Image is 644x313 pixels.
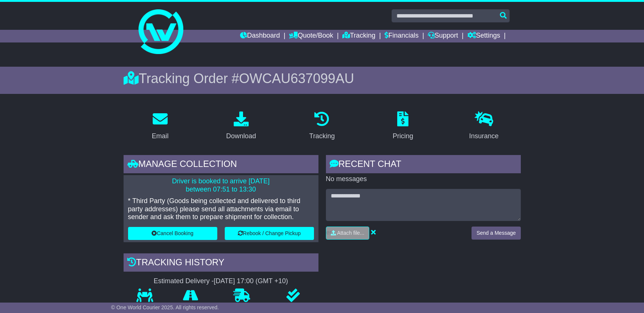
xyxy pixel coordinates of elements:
span: © One World Courier 2025. All rights reserved. [111,304,219,310]
div: Estimated Delivery - [124,277,318,285]
a: Support [428,30,458,42]
a: Email [147,109,173,144]
a: Quote/Book [289,30,333,42]
div: [DATE] 17:00 (GMT +10) [214,277,288,285]
a: Settings [467,30,500,42]
a: Tracking [304,109,339,144]
a: Insurance [464,109,504,144]
a: Financials [385,30,419,42]
div: Email [152,131,168,141]
button: Send a Message [472,227,520,240]
div: RECENT CHAT [326,155,521,175]
div: Download [226,131,256,141]
a: Download [221,109,261,144]
span: OWCAU637099AU [239,71,354,86]
a: Tracking [342,30,375,42]
p: Driver is booked to arrive [DATE] between 07:51 to 13:30 [128,177,314,193]
p: No messages [326,175,521,183]
button: Cancel Booking [128,227,217,240]
div: Manage collection [124,155,318,175]
a: Dashboard [240,30,280,42]
div: Tracking [309,131,335,141]
div: Tracking history [124,253,318,274]
p: * Third Party (Goods being collected and delivered to third party addresses) please send all atta... [128,197,314,221]
div: Tracking Order # [124,70,521,86]
a: Pricing [388,109,418,144]
div: Insurance [469,131,499,141]
button: Rebook / Change Pickup [225,227,314,240]
div: Pricing [393,131,413,141]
